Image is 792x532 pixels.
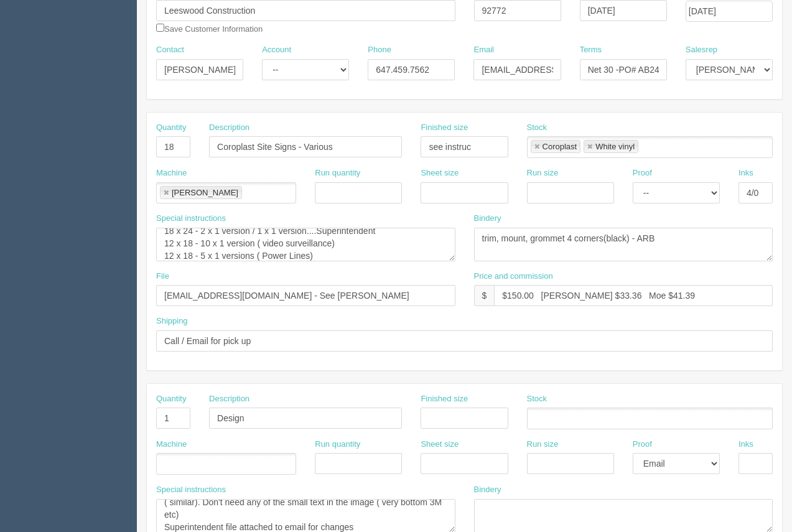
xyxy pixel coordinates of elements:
textarea: trim, mount, grommet 4 corners(black) - ARB [474,228,773,261]
label: Sheet size [421,439,459,450]
label: Price and commission [474,271,553,282]
label: Salesrep [686,44,717,56]
div: Coroplast [543,142,577,151]
label: Finished size [421,122,468,134]
label: Description [209,122,249,134]
label: Sheet size [421,167,459,179]
label: Special instructions [156,213,226,225]
label: Quantity [156,393,186,405]
label: Account [262,44,291,56]
label: Inks [738,439,753,450]
label: Shipping [156,315,188,327]
label: Machine [156,167,187,179]
label: Stock [527,122,547,134]
label: Terms [580,44,602,56]
label: Bindery [474,213,501,225]
label: Run size [527,439,559,450]
label: Machine [156,439,187,450]
label: Run size [527,167,559,179]
div: [PERSON_NAME] [172,189,238,197]
label: Proof [633,167,652,179]
label: Inks [738,167,753,179]
label: Finished size [421,393,468,405]
label: Run quantity [315,439,360,450]
label: Quantity [156,122,186,134]
label: Stock [527,393,547,405]
label: Run quantity [315,167,360,179]
label: Special instructions [156,484,226,496]
div: White vinyl [595,142,635,151]
div: $ [474,285,495,306]
label: Bindery [474,484,501,496]
label: Contact [156,44,184,56]
label: Proof [633,439,652,450]
label: Email [473,44,494,56]
label: Phone [368,44,391,56]
label: File [156,271,169,282]
label: Description [209,393,249,405]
